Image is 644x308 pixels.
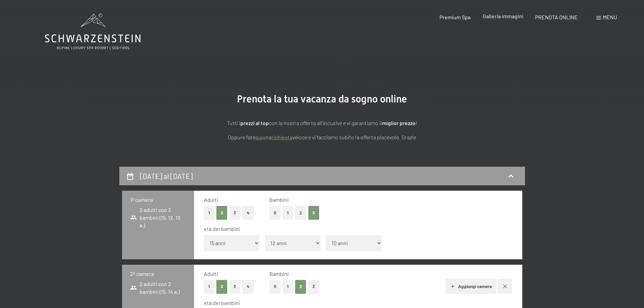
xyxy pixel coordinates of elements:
[271,134,292,140] a: richiesta
[204,196,218,203] span: Adulti
[295,206,306,220] button: 2
[153,133,491,142] p: Oppure fate una veloce e vi facciamo subito la offerta piacevole. Grazie
[237,93,407,105] span: Prenota la tua vacanza da sogno online
[603,14,617,20] span: Menu
[204,299,507,307] div: età dei bambini
[130,280,186,295] span: 2 adulti con 2 bambini (15, 14 a.)
[269,280,281,294] button: 0
[230,206,241,220] button: 3
[382,120,415,126] strong: miglior prezzo
[498,279,512,293] button: Rimuovi camera
[308,206,319,220] button: 3
[230,280,241,294] button: 3
[204,206,214,220] button: 1
[242,280,254,294] button: 4
[295,280,306,294] button: 2
[535,14,578,20] a: PRENOTA ONLINE
[216,280,228,294] button: 2
[130,206,186,229] span: 2 adulti con 3 bambini (15, 12, 10 a.)
[204,270,218,277] span: Adulti
[439,14,471,20] a: Premium Spa
[153,119,491,127] p: Tutti i con la nostra offerta all'incusive e vi garantiamo il !
[130,196,186,204] h3: 1º camera
[269,206,281,220] button: 0
[204,280,214,294] button: 1
[308,280,319,294] button: 3
[130,270,186,278] h3: 2º camera
[283,280,293,294] button: 1
[446,279,497,294] button: Aggiungi camera
[283,206,293,220] button: 1
[240,120,269,126] strong: prezzi al top
[269,196,289,203] span: Bambini
[140,172,193,180] h2: [DATE] al [DATE]
[216,206,228,220] button: 2
[483,13,523,19] a: Galleria immagini
[255,134,263,140] a: quì
[204,225,507,233] div: età dei bambini
[242,206,254,220] button: 4
[269,270,289,277] span: Bambini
